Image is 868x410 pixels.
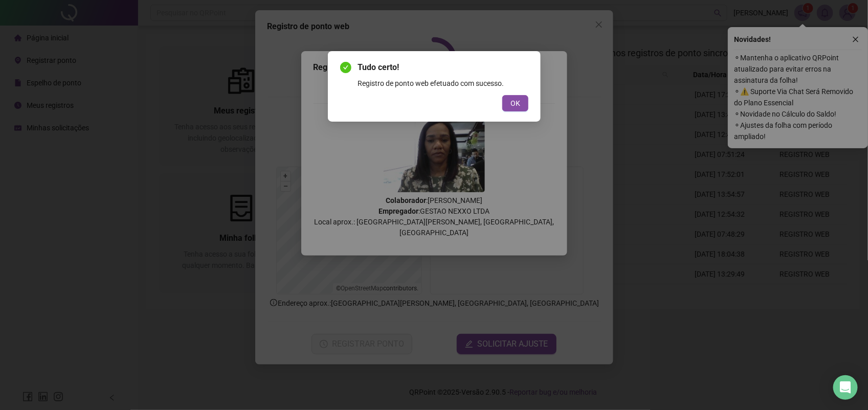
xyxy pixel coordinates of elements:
[340,62,351,73] span: check-circle
[833,375,858,400] div: Open Intercom Messenger
[510,98,520,109] span: OK
[358,78,528,89] div: Registro de ponto web efetuado com sucesso.
[358,61,528,74] span: Tudo certo!
[502,95,528,111] button: OK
